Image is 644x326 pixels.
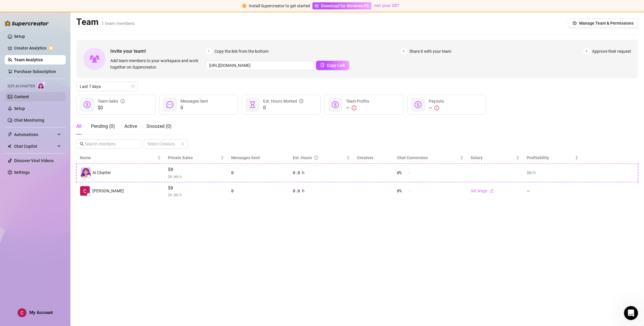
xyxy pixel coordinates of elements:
[316,61,349,70] button: Copy Link
[80,82,134,91] span: Last 7 days
[523,182,582,201] td: —
[168,184,224,191] span: $0
[14,57,43,62] a: Team Analytics
[76,152,164,164] th: Name
[8,144,11,148] img: Chat Copilot
[568,18,638,28] button: Manage Team & Permissions
[102,21,135,26] span: 1 team members
[14,34,25,39] a: Setup
[14,158,54,163] a: Discover Viral Videos
[168,155,193,160] span: Private Sales
[429,104,444,111] div: —
[76,123,82,130] div: All
[415,101,422,108] span: dollar-circle
[293,188,350,194] div: 0.0 h
[110,57,203,70] span: Add team members to your workspace and work together on Supercreator.
[14,43,61,53] a: Creator Analytics exclamation-circle
[14,130,56,139] span: Automations
[397,188,407,194] span: 0 %
[327,63,345,68] span: Copy Link
[315,4,319,8] span: windows
[352,106,356,110] span: exclamation-circle
[110,47,206,55] span: Invite your team!
[374,3,399,8] a: not your OS?
[299,98,303,104] span: question-circle
[181,142,185,146] span: team
[121,98,125,104] span: info-circle
[293,154,345,161] div: Est. Hours
[91,123,115,130] div: Pending ( 0 )
[214,48,268,55] span: Copy the link from the bottom
[435,106,439,110] span: exclamation-circle
[490,189,494,193] span: edit
[471,189,494,193] a: Set wageedit
[346,104,369,111] div: —
[29,310,53,315] span: My Account
[321,3,369,9] span: Download for Windows PC
[429,99,444,103] span: Payouts
[312,2,371,9] a: Download for Windows PC
[320,63,324,67] span: copy
[400,48,407,55] span: 2
[14,170,30,175] a: Settings
[131,85,135,88] span: calendar
[98,98,125,104] div: Team Sales
[346,99,369,103] span: Team Profits
[592,48,631,55] span: Approve their request
[583,48,590,55] span: 3
[92,188,124,194] span: [PERSON_NAME]
[14,118,44,123] a: Chat Monitoring
[76,16,135,28] h2: Team
[37,81,46,90] img: AI Chatter
[168,166,224,173] span: $0
[180,99,208,103] span: Messages Sent
[14,94,29,99] a: Content
[168,174,224,179] span: $ 0.00 /h
[409,48,451,55] span: Share it with your team
[231,155,260,160] span: Messages Sent
[146,123,172,129] span: Snoozed ( 0 )
[124,123,137,129] span: Active
[397,169,407,176] span: 0 %
[293,169,350,176] div: 0.0 h
[579,21,633,26] span: Manage Team & Permissions
[527,169,578,176] div: $0 /h
[98,104,125,111] span: $0
[231,188,286,194] div: 0
[180,104,208,111] span: 0
[168,192,224,198] span: $ 0.00 /h
[8,132,12,137] span: thunderbolt
[354,152,393,164] th: Creators
[14,106,25,111] a: Setup
[85,141,133,147] input: Search members
[80,142,84,146] span: search
[80,186,90,196] img: Catalin Mihai
[249,4,310,8] span: Install Supercreator to get started
[81,167,91,178] img: izzy-ai-chatter-avatar-DDCN_rTZ.svg
[206,48,212,55] span: 1
[242,4,246,8] span: exclamation-circle
[397,155,428,160] span: Chat Conversion
[332,101,339,108] span: dollar-circle
[5,21,49,26] img: logo-BBDzfeDw.svg
[573,21,577,25] span: setting
[8,84,35,89] span: Izzy AI Chatter
[263,104,303,111] span: 0
[14,142,56,151] span: Chat Copilot
[84,101,91,108] span: dollar-circle
[249,101,256,108] span: hourglass
[231,169,286,176] div: 0
[624,306,638,320] iframe: Intercom live chat
[471,155,483,160] span: Salary
[527,155,549,160] span: Profitability
[166,101,173,108] span: message
[18,309,26,317] img: ACg8ocJOwoBS2D9jhO8DyE9uMyngT6F_mBwaegSFzlXj47T9pSEUQsX9=s96-c
[263,98,303,104] div: Est. Hours Worked
[92,169,111,176] span: AI Chatter
[14,69,56,74] a: Purchase Subscription
[80,154,156,161] span: Name
[314,154,318,161] span: question-circle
